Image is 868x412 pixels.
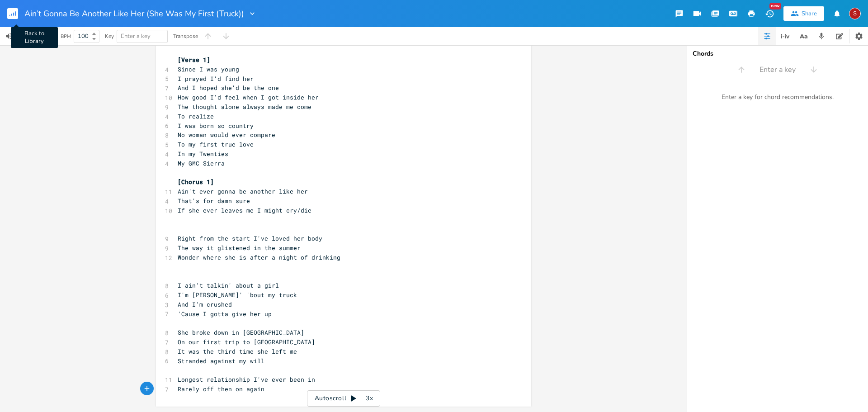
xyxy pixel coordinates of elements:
span: My GMC Sierra [178,159,225,167]
span: In my Twenties [178,150,228,158]
span: That's for damn sure [178,197,250,205]
span: Ain't ever gonna be another like her [178,187,308,195]
span: Longest relationship I've ever been in [178,375,315,384]
span: And I hoped she'd be the one [178,84,279,92]
span: Ain’t Gonna Be Another Like Her (She Was My First (Truck)) [24,9,244,18]
span: I'm [PERSON_NAME]' 'bout my truck [178,291,297,299]
span: [Verse 1] [178,56,210,64]
div: Chords [693,51,863,57]
button: Share [783,6,824,21]
span: To realize [178,112,214,120]
div: Share [802,9,817,18]
span: I ain't talkin' about a girl [178,281,279,289]
span: Right from the start I've loved her body [178,234,322,242]
div: Key [105,33,114,39]
span: To my first true love [178,140,254,148]
span: Enter a key [121,32,151,40]
span: It was the third time she left me [178,347,297,355]
span: On our first trip to [GEOGRAPHIC_DATA] [178,338,315,346]
span: And I'm crushed [178,300,232,308]
span: 'Cause I gotta give her up [178,310,272,318]
div: Transpose [173,33,198,39]
span: How good I'd feel when I got inside her [178,93,319,101]
span: No woman would ever compare [178,131,275,139]
span: She broke down in [GEOGRAPHIC_DATA] [178,328,304,336]
span: Rarely off then on again [178,385,264,393]
span: I prayed I'd find her [178,75,254,83]
button: Back to Library [7,3,25,24]
div: 3x [361,390,377,407]
button: New [760,5,778,22]
div: New [769,3,781,9]
div: Autoscroll [307,390,380,407]
button: S [849,3,861,24]
div: BPM [61,34,71,39]
span: If she ever leaves me I might cry/die [178,206,311,214]
span: I was born so country [178,122,254,130]
div: Scott Owen [849,8,861,19]
span: Stranded against my will [178,357,264,365]
span: Wonder where she is after a night of drinking [178,253,340,261]
span: Since I was young [178,65,239,73]
div: Enter a key for chord recommendations. [687,88,868,107]
span: Enter a key [759,65,796,75]
span: The way it glistened in the summer [178,244,301,252]
span: [Chorus 1] [178,178,214,186]
span: The thought alone always made me come [178,103,311,111]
